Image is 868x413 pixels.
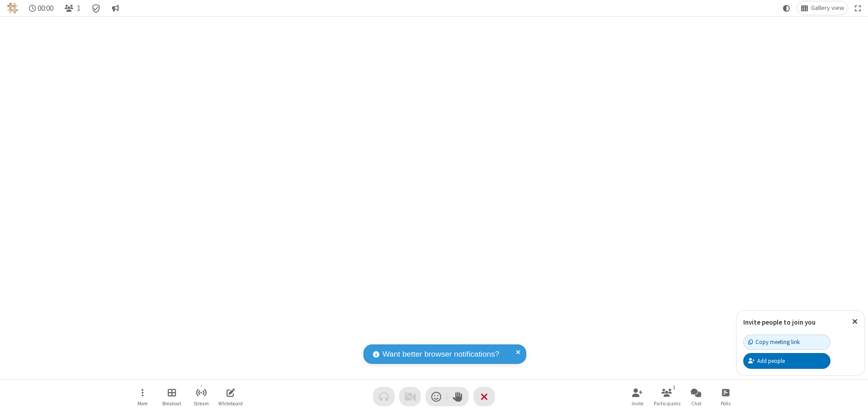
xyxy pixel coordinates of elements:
span: Participants [654,401,680,406]
button: Open participant list [61,1,84,15]
button: Fullscreen [851,1,865,15]
button: Copy meeting link [743,335,830,350]
span: Want better browser notifications? [382,349,499,360]
button: Open chat [683,384,710,409]
div: Meeting details Encryption enabled [88,1,105,15]
span: 00:00 [38,4,53,13]
span: More [137,401,147,406]
button: Manage Breakout Rooms [158,384,185,409]
span: Whiteboard [218,401,243,406]
span: Stream [193,401,209,406]
div: 1 [670,383,678,391]
button: Audio problem - check your Internet connection or call by phone [373,387,395,406]
div: Copy meeting link [748,338,800,346]
span: Invite [632,401,643,406]
button: Close popover [845,311,864,333]
span: Chat [691,401,702,406]
span: Polls [721,401,731,406]
button: Invite participants (⌘+Shift+I) [624,384,651,409]
button: Conversation [108,1,123,15]
div: Timer [25,1,57,15]
span: Breakout [162,401,181,406]
button: Using system theme [779,1,794,15]
label: Invite people to join you [743,318,816,326]
button: Open shared whiteboard [217,384,244,409]
button: Change layout [797,1,848,15]
button: Video [399,387,421,406]
button: End or leave meeting [473,387,495,406]
button: Open participant list [653,384,680,409]
span: Gallery view [811,5,844,12]
button: Raise hand [447,387,469,406]
button: Start streaming [188,384,215,409]
button: Send a reaction [425,387,447,406]
span: 1 [77,4,80,13]
button: Open menu [129,384,156,409]
button: Add people [743,353,830,368]
img: QA Selenium DO NOT DELETE OR CHANGE [7,3,18,14]
button: Open poll [712,384,739,409]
